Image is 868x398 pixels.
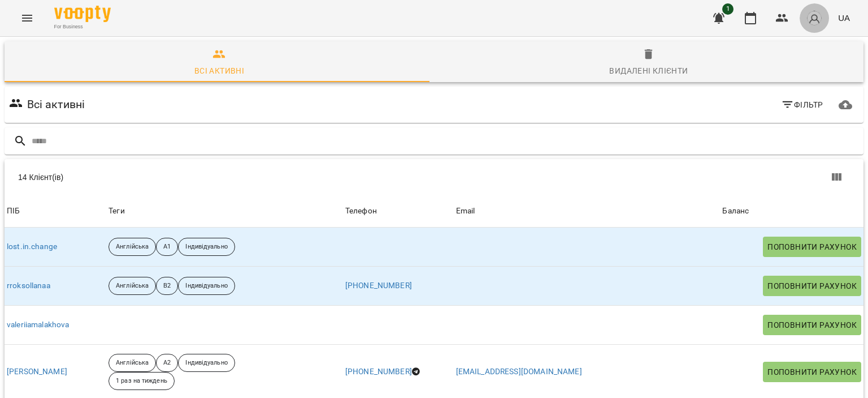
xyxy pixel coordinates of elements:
[722,3,734,15] span: 1
[834,7,854,28] button: UA
[14,5,41,32] button: Menu
[722,204,861,218] span: Баланс
[776,95,828,115] button: Фільтр
[54,23,111,31] span: For Business
[108,354,156,372] div: Англійська
[763,362,861,382] button: Поповнити рахунок
[7,204,104,218] span: ПІБ
[108,204,341,218] div: Теги
[7,204,20,218] div: Sort
[178,277,235,295] div: Індивідуально
[722,204,749,218] div: Sort
[345,204,377,218] div: Sort
[722,204,749,218] div: Баланс
[108,238,156,256] div: Англійська
[767,279,857,293] span: Поповнити рахунок
[156,238,178,256] div: А1
[5,159,863,195] div: Table Toolbar
[7,280,50,292] a: rroksollanaa
[156,277,178,295] div: В2
[781,98,823,112] span: Фільтр
[7,204,20,218] div: ПІБ
[767,240,857,254] span: Поповнити рахунок
[163,242,171,252] p: А1
[185,242,227,252] p: Індивідуально
[763,315,861,335] button: Поповнити рахунок
[194,64,244,78] div: Всі активні
[345,204,377,218] div: Телефон
[116,242,149,252] p: Англійська
[806,10,822,26] img: avatar_s.png
[7,366,67,378] a: [PERSON_NAME]
[456,204,475,218] div: Email
[456,367,582,376] a: [EMAIL_ADDRESS][DOMAIN_NAME]
[763,237,861,257] button: Поповнити рахунок
[178,238,235,256] div: Індивідуально
[18,172,443,183] div: 14 Клієнт(ів)
[456,204,718,218] span: Email
[185,358,227,368] p: Індивідуально
[345,204,452,218] span: Телефон
[163,358,171,368] p: A2
[456,204,475,218] div: Sort
[163,281,171,291] p: В2
[178,354,235,372] div: Індивідуально
[767,365,857,379] span: Поповнити рахунок
[108,372,175,390] div: 1 раз на тиждень
[823,164,850,191] button: Показати колонки
[27,96,85,113] h6: Всі активні
[7,241,57,253] a: lost.in.change
[116,281,149,291] p: Англійська
[185,281,227,291] p: Індивідуально
[54,6,111,22] img: Voopty Logo
[763,276,861,296] button: Поповнити рахунок
[345,281,412,290] a: [PHONE_NUMBER]
[767,318,857,332] span: Поповнити рахунок
[116,358,149,368] p: Англійська
[838,12,850,24] span: UA
[116,376,167,386] p: 1 раз на тиждень
[108,277,156,295] div: Англійська
[345,367,412,376] a: [PHONE_NUMBER]
[156,354,178,372] div: A2
[609,64,688,78] div: Видалені клієнти
[7,319,70,331] a: valeriiamalakhova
